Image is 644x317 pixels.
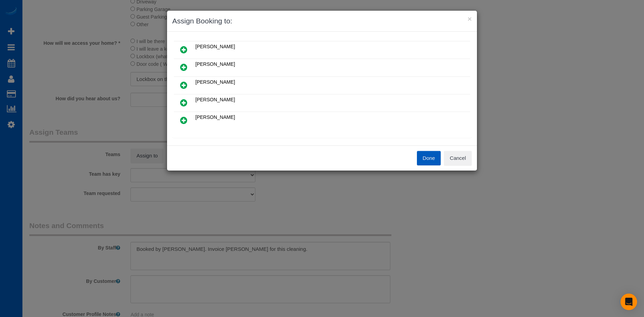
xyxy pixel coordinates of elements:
span: [PERSON_NAME] [195,61,235,67]
span: [PERSON_NAME] [195,79,235,85]
div: Open Intercom Messenger [621,294,637,310]
h3: Assign Booking to: [172,16,472,26]
button: Done [417,151,441,165]
button: × [468,15,472,22]
span: [PERSON_NAME] [195,114,235,120]
button: Cancel [444,151,472,165]
span: [PERSON_NAME] [195,44,235,49]
span: [PERSON_NAME] [195,97,235,102]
